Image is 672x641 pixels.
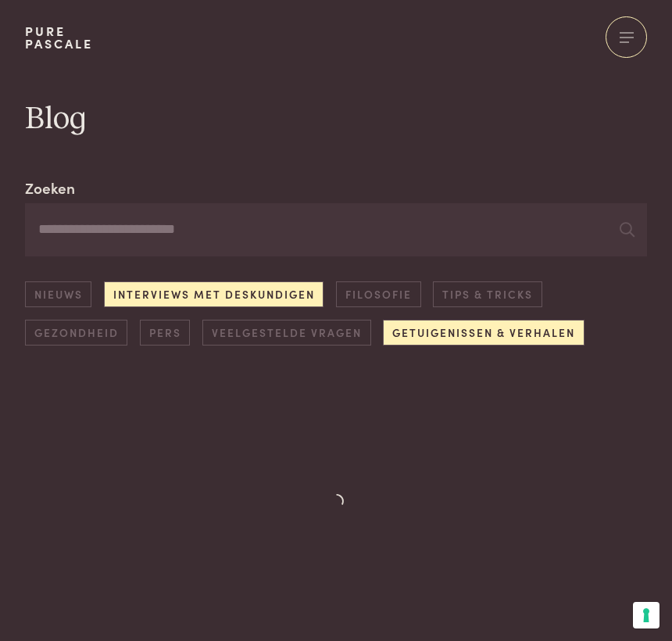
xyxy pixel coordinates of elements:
a: Gezondheid [25,320,127,346]
a: Filosofie [336,281,420,307]
label: Zoeken [25,177,75,199]
a: Interviews met deskundigen [104,281,323,307]
a: Pers [140,320,190,346]
a: Tips & Tricks [433,281,542,307]
a: Getuigenissen & Verhalen [383,320,584,346]
a: Veelgestelde vragen [202,320,370,346]
a: Nieuws [25,281,91,307]
button: Uw voorkeuren voor toestemming voor trackingtechnologieën [633,602,659,628]
h1: Blog [25,100,647,139]
a: PurePascale [25,25,93,50]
